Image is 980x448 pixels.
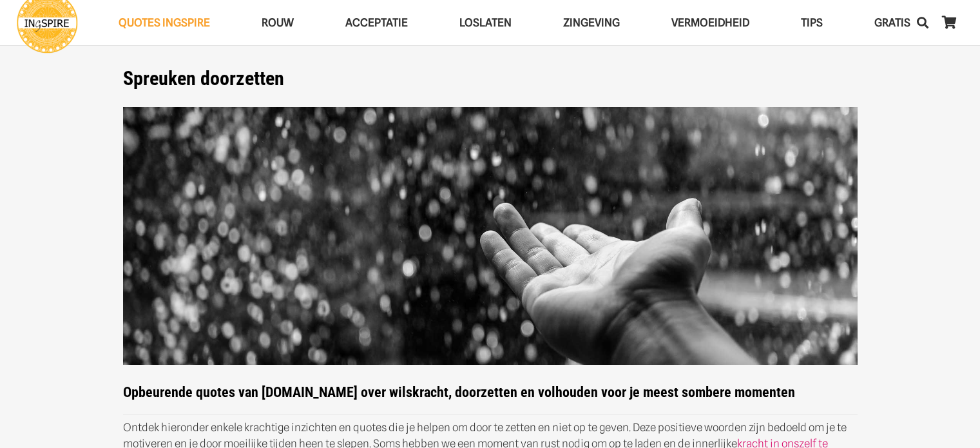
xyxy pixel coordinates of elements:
strong: Opbeurende quotes van [DOMAIN_NAME] over wilskracht, doorzetten en volhouden voor je meest somber... [123,107,858,400]
a: VERMOEIDHEIDVERMOEIDHEID Menu [646,6,775,39]
a: LoslatenLoslaten Menu [434,6,537,39]
span: GRATIS [874,16,910,29]
span: Zingeving [563,16,620,29]
span: Acceptatie [345,16,408,29]
a: AcceptatieAcceptatie Menu [320,6,434,39]
h1: Spreuken doorzetten [123,67,858,90]
a: Zoeken [910,6,936,39]
img: Opbeurende quotes van ingspire.nl over doorzetten en doorgaan voor je meest sombere momenten [123,107,858,365]
span: QUOTES INGSPIRE [119,16,210,29]
span: VERMOEIDHEID [671,16,749,29]
span: TIPS [801,16,823,29]
a: GRATISGRATIS Menu [849,6,936,39]
a: ZingevingZingeving Menu [537,6,646,39]
a: QUOTES INGSPIREQUOTES INGSPIRE Menu [93,6,236,39]
span: ROUW [262,16,294,29]
span: Loslaten [459,16,512,29]
a: ROUWROUW Menu [236,6,320,39]
a: TIPSTIPS Menu [775,6,849,39]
